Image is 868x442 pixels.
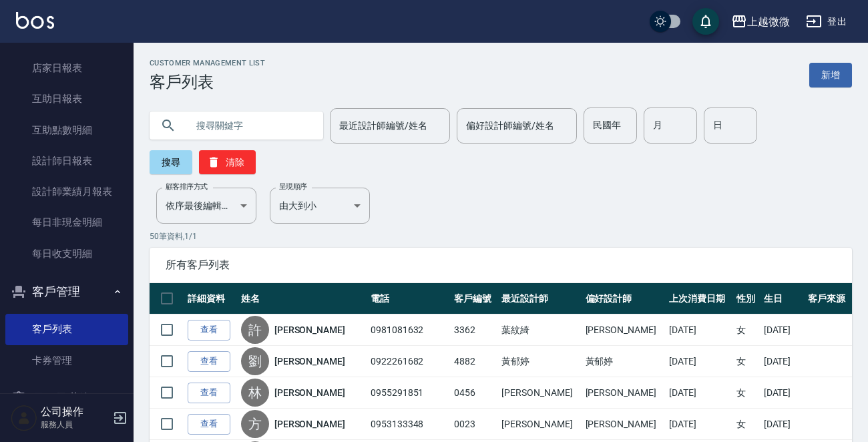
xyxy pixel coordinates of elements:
[451,314,498,346] td: 3362
[805,283,852,314] th: 客戶來源
[367,346,451,377] td: 0922261682
[241,347,269,375] div: 劉
[241,379,269,407] div: 林
[801,9,852,34] button: 登出
[166,182,208,192] label: 顧客排序方式
[761,409,805,440] td: [DATE]
[238,283,367,314] th: 姓名
[367,409,451,440] td: 0953133348
[279,182,307,192] label: 呈現順序
[184,283,238,314] th: 詳細資料
[5,381,128,416] button: 員工及薪資
[5,238,128,269] a: 每日收支明細
[733,346,761,377] td: 女
[188,414,230,435] a: 查看
[150,59,265,67] h2: Customer Management List
[188,383,230,403] a: 查看
[498,346,582,377] td: 黃郁婷
[582,314,666,346] td: [PERSON_NAME]
[692,8,719,35] button: save
[367,314,451,346] td: 0981081632
[451,346,498,377] td: 4882
[5,176,128,207] a: 設計師業績月報表
[761,346,805,377] td: [DATE]
[666,346,733,377] td: [DATE]
[733,377,761,409] td: 女
[582,409,666,440] td: [PERSON_NAME]
[498,283,582,314] th: 最近設計師
[367,377,451,409] td: 0955291851
[11,405,37,431] img: Person
[16,12,54,29] img: Logo
[666,314,733,346] td: [DATE]
[761,377,805,409] td: [DATE]
[274,323,345,337] a: [PERSON_NAME]
[166,258,836,272] span: 所有客戶列表
[5,53,128,83] a: 店家日報表
[41,405,109,419] h5: 公司操作
[5,146,128,176] a: 設計師日報表
[498,409,582,440] td: [PERSON_NAME]
[5,274,128,309] button: 客戶管理
[188,320,230,341] a: 查看
[582,377,666,409] td: [PERSON_NAME]
[809,63,852,87] a: 新增
[733,314,761,346] td: 女
[187,107,312,144] input: 搜尋關鍵字
[5,83,128,114] a: 互助日報表
[726,8,795,35] button: 上越微微
[188,351,230,372] a: 查看
[274,355,345,368] a: [PERSON_NAME]
[733,409,761,440] td: 女
[5,345,128,376] a: 卡券管理
[451,283,498,314] th: 客戶編號
[156,188,256,224] div: 依序最後編輯時間
[274,417,345,431] a: [PERSON_NAME]
[41,419,109,431] p: 服務人員
[451,409,498,440] td: 0023
[241,410,269,438] div: 方
[5,207,128,238] a: 每日非現金明細
[270,188,370,224] div: 由大到小
[5,115,128,146] a: 互助點數明細
[241,316,269,344] div: 許
[498,377,582,409] td: [PERSON_NAME]
[666,409,733,440] td: [DATE]
[666,283,733,314] th: 上次消費日期
[747,13,790,30] div: 上越微微
[666,377,733,409] td: [DATE]
[733,283,761,314] th: 性別
[451,377,498,409] td: 0456
[150,150,192,174] button: 搜尋
[199,150,256,174] button: 清除
[761,314,805,346] td: [DATE]
[150,73,265,91] h3: 客戶列表
[150,230,852,242] p: 50 筆資料, 1 / 1
[582,283,666,314] th: 偏好設計師
[274,386,345,399] a: [PERSON_NAME]
[5,314,128,345] a: 客戶列表
[367,283,451,314] th: 電話
[498,314,582,346] td: 葉紋綺
[582,346,666,377] td: 黃郁婷
[761,283,805,314] th: 生日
